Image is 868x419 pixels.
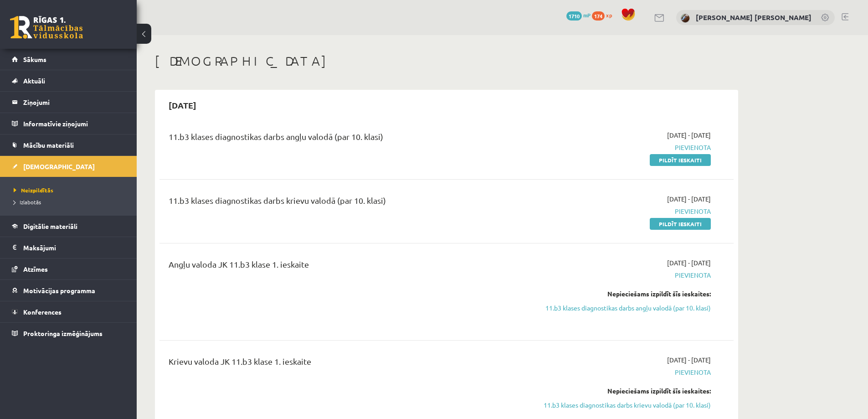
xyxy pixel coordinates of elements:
[169,355,525,372] div: Krievu valoda JK 11.b3 klase 1. ieskaite
[169,258,525,275] div: Angļu valoda JK 11.b3 klase 1. ieskaite
[667,355,711,365] span: [DATE] - [DATE]
[12,92,125,113] a: Ziņojumi
[23,77,45,85] span: Aktuāli
[23,329,103,337] span: Proktoringa izmēģinājums
[23,92,125,113] legend: Ziņojumi
[592,11,616,19] a: 174 xp
[12,70,125,91] a: Aktuāli
[155,53,738,69] h1: [DEMOGRAPHIC_DATA]
[12,301,125,322] a: Konferences
[23,308,62,316] span: Konferences
[14,198,128,206] a: Izlabotās
[650,154,711,166] a: Pildīt ieskaiti
[539,386,711,396] div: Nepieciešams izpildīt šīs ieskaites:
[12,323,125,344] a: Proktoringa izmēģinājums
[667,194,711,204] span: [DATE] - [DATE]
[12,134,125,155] a: Mācību materiāli
[667,258,711,268] span: [DATE] - [DATE]
[539,270,711,280] span: Pievienota
[23,222,77,230] span: Digitālie materiāli
[539,143,711,152] span: Pievienota
[592,11,605,21] span: 174
[12,156,125,177] a: [DEMOGRAPHIC_DATA]
[667,130,711,140] span: [DATE] - [DATE]
[23,286,95,295] span: Motivācijas programma
[14,186,53,194] span: Neizpildītās
[566,11,591,19] a: 1710 mP
[539,303,711,313] a: 11.b3 klases diagnostikas darbs angļu valodā (par 10. klasi)
[23,55,46,63] span: Sākums
[583,11,591,19] span: mP
[12,237,125,258] a: Maksājumi
[14,198,41,206] span: Izlabotās
[12,280,125,301] a: Motivācijas programma
[12,216,125,237] a: Digitālie materiāli
[10,16,83,39] a: Rīgas 1. Tālmācības vidusskola
[566,11,582,21] span: 1710
[606,11,612,19] span: xp
[539,207,711,216] span: Pievienota
[12,113,125,134] a: Informatīvie ziņojumi
[23,265,48,273] span: Atzīmes
[14,186,128,194] a: Neizpildītās
[12,259,125,279] a: Atzīmes
[696,13,812,22] a: [PERSON_NAME] [PERSON_NAME]
[23,162,95,171] span: [DEMOGRAPHIC_DATA]
[169,194,525,211] div: 11.b3 klases diagnostikas darbs krievu valodā (par 10. klasi)
[539,400,711,410] a: 11.b3 klases diagnostikas darbs krievu valodā (par 10. klasi)
[23,141,74,149] span: Mācību materiāli
[681,14,690,23] img: Endija Iveta Žagata
[12,49,125,70] a: Sākums
[23,237,125,258] legend: Maksājumi
[159,94,205,116] h2: [DATE]
[650,218,711,230] a: Pildīt ieskaiti
[539,289,711,299] div: Nepieciešams izpildīt šīs ieskaites:
[23,113,125,134] legend: Informatīvie ziņojumi
[539,367,711,377] span: Pievienota
[169,130,525,147] div: 11.b3 klases diagnostikas darbs angļu valodā (par 10. klasi)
